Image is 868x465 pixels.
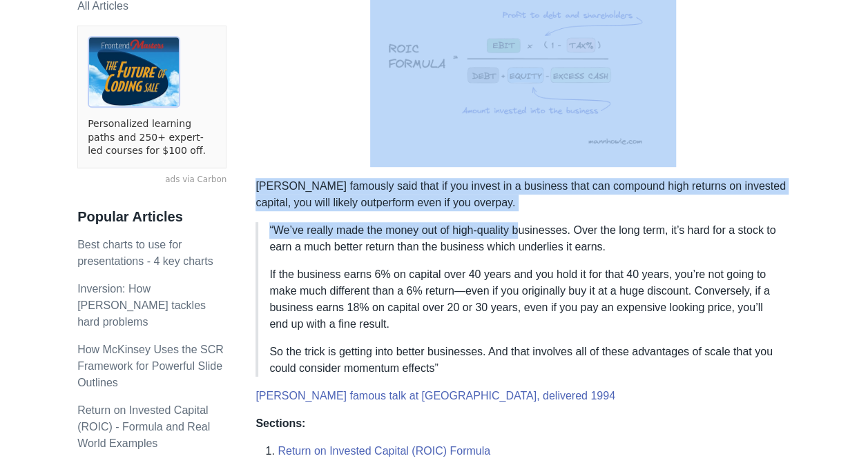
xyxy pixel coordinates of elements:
p: So the trick is getting into better businesses. And that involves all of these advantages of scal... [269,344,780,377]
a: Inversion: How [PERSON_NAME] tackles hard problems [77,283,206,328]
h3: Popular Articles [77,208,226,226]
p: [PERSON_NAME] famously said that if you invest in a business that can compound high returns on in... [255,178,791,211]
strong: Sections: [255,417,305,429]
a: Personalized learning paths and 250+ expert-led courses for $100 off. [88,117,216,158]
a: Best charts to use for presentations - 4 key charts [77,239,213,267]
a: [PERSON_NAME] famous talk at [GEOGRAPHIC_DATA], delivered 1994 [255,390,615,402]
a: Return on Invested Capital (ROIC) - Formula and Real World Examples [77,404,210,449]
a: Return on Invested Capital (ROIC) Formula [278,445,490,457]
img: ads via Carbon [88,36,180,108]
p: If the business earns 6% on capital over 40 years and you hold it for that 40 years, you’re not g... [269,266,780,333]
p: “We’ve really made the money out of high-quality businesses. Over the long term, it’s hard for a ... [269,222,780,255]
a: ads via Carbon [77,174,226,186]
a: How McKinsey Uses the SCR Framework for Powerful Slide Outlines [77,344,224,388]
